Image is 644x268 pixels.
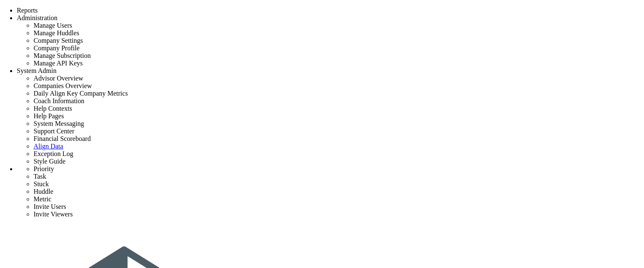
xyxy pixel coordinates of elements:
[34,60,83,67] span: Manage API Keys
[34,158,65,165] span: Style Guide
[34,75,83,82] span: Advisor Overview
[34,44,80,52] span: Company Profile
[34,211,73,218] span: Invite Viewers
[34,188,53,195] span: Huddle
[34,52,91,59] span: Manage Subscription
[34,90,128,97] span: Daily Align Key Company Metrics
[34,82,92,89] span: Companies Overview
[34,203,66,210] span: Invite Users
[17,67,57,74] span: System Admin
[34,112,64,120] span: Help Pages
[34,165,54,172] span: Priority
[17,7,38,14] span: Reports
[34,97,84,104] span: Coach Information
[34,173,46,180] span: Task
[34,143,63,150] a: Align Data
[34,120,84,127] span: System Messaging
[34,180,49,187] span: Stuck
[34,127,74,135] span: Support Center
[34,105,72,112] span: Help Contexts
[34,135,91,142] span: Financial Scoreboard
[34,37,83,44] span: Company Settings
[34,195,52,203] span: Metric
[34,22,72,29] span: Manage Users
[34,150,73,157] span: Exception Log
[34,29,79,36] span: Manage Huddles
[17,14,57,21] span: Administration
